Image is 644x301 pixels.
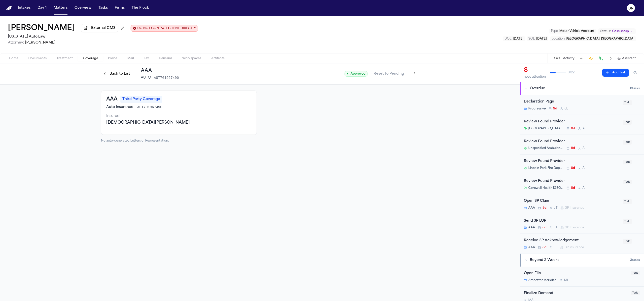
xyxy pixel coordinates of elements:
[8,24,75,33] h1: [PERSON_NAME]
[81,24,118,32] button: External CMS
[543,206,547,210] span: 8d
[623,239,632,244] span: Todo
[137,26,196,30] span: DO NOT CONTACT CLIENT DIRECTLY
[524,139,620,145] div: Review Found Provider
[554,226,558,230] span: J T
[513,37,524,40] span: [DATE]
[583,186,585,190] span: A
[345,71,368,77] span: Approved
[529,107,546,111] span: Progressive
[598,55,605,62] button: Make a Call
[529,186,564,190] span: Corewell Health [GEOGRAPHIC_DATA]
[529,127,564,131] span: [GEOGRAPHIC_DATA][PERSON_NAME] (formerly [GEOGRAPHIC_DATA] – [GEOGRAPHIC_DATA])
[154,75,179,80] span: AUT701967490
[588,55,595,62] button: Create Immediate Task
[524,238,620,244] div: Receive 3P Acknowledgement
[28,56,47,60] span: Documents
[623,180,632,184] span: Todo
[549,29,596,34] button: Edit Type: Motor Vehicle Accident
[91,26,115,31] span: External CMS
[529,206,535,210] span: AAA
[530,258,560,263] span: Beyond 2 Weeks
[571,146,575,150] span: 8d
[529,246,535,250] span: AAA
[623,199,632,204] span: Todo
[583,127,585,131] span: A
[565,246,584,250] span: 3P Insurance
[97,3,110,12] button: Tasks
[144,56,149,60] span: Fax
[16,3,33,12] button: Intakes
[106,120,252,126] div: [DEMOGRAPHIC_DATA][PERSON_NAME]
[631,69,640,77] button: Hide completed tasks (⌘⇧H)
[571,166,575,170] span: 8d
[159,56,172,60] span: Demand
[543,226,547,230] span: 8d
[631,271,640,275] span: Todo
[141,67,179,74] h1: AAA
[8,34,198,40] h2: [US_STATE] Auto Law
[524,198,620,204] div: Open 3P Claim
[529,226,535,230] span: AAA
[520,214,644,234] div: Open task: Send 3P LOR
[9,56,18,60] span: Home
[524,218,620,224] div: Send 3P LOR
[623,100,632,105] span: Todo
[524,291,628,296] div: Finalize Demand
[630,87,640,91] span: 8 task s
[36,3,49,12] button: Day 1
[505,37,512,40] span: DOL :
[520,234,644,253] div: Open task: Receive 3P Acknowledgement
[6,6,12,10] a: Home
[371,70,407,78] button: Reset to Pending
[524,75,546,79] div: need attention
[131,25,198,32] button: Edit client contact restriction
[529,37,536,40] span: SOL :
[127,56,134,60] span: Mail
[106,105,133,110] span: Auto Insurance
[182,56,201,60] span: Workspaces
[520,135,644,155] div: Open task: Review Found Provider
[571,186,575,190] span: 8d
[598,28,636,34] button: Change status from Case setup
[567,37,635,40] span: [GEOGRAPHIC_DATA], [GEOGRAPHIC_DATA]
[141,75,151,80] span: AUTO
[583,166,585,170] span: A
[503,36,525,41] button: Edit DOL: 2025-08-18
[529,278,557,282] span: Ambetter Meridian
[524,119,620,125] div: Review Found Provider
[529,146,564,150] span: Unspecified Ambulance service in [GEOGRAPHIC_DATA], [GEOGRAPHIC_DATA]
[57,56,73,60] span: Treatment
[537,37,547,40] span: [DATE]
[130,3,151,12] button: The Flock
[83,56,98,60] span: Coverage
[622,56,636,60] span: Assistant
[578,55,585,62] button: Add Task
[520,254,644,267] button: Beyond 2 Weeks3tasks
[543,246,547,250] span: 8d
[564,278,569,282] span: M L
[583,146,585,150] span: A
[571,127,575,131] span: 8d
[25,41,55,45] span: [PERSON_NAME]
[520,267,644,287] div: Open task: Open File
[563,56,575,60] button: Activity
[72,3,94,12] button: Overview
[211,56,225,60] span: Artifacts
[120,96,162,103] span: Third Party Coverage
[6,6,12,10] img: Finch Logo
[623,160,632,164] span: Todo
[552,56,560,60] button: Tasks
[552,37,566,40] span: Location :
[617,56,636,60] button: Assistant
[603,69,629,77] button: Add Task
[520,82,644,95] button: Overdue8tasks
[52,3,70,12] a: Matters
[623,140,632,145] span: Todo
[101,70,133,78] button: Back to List
[524,99,620,105] div: Declaration Page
